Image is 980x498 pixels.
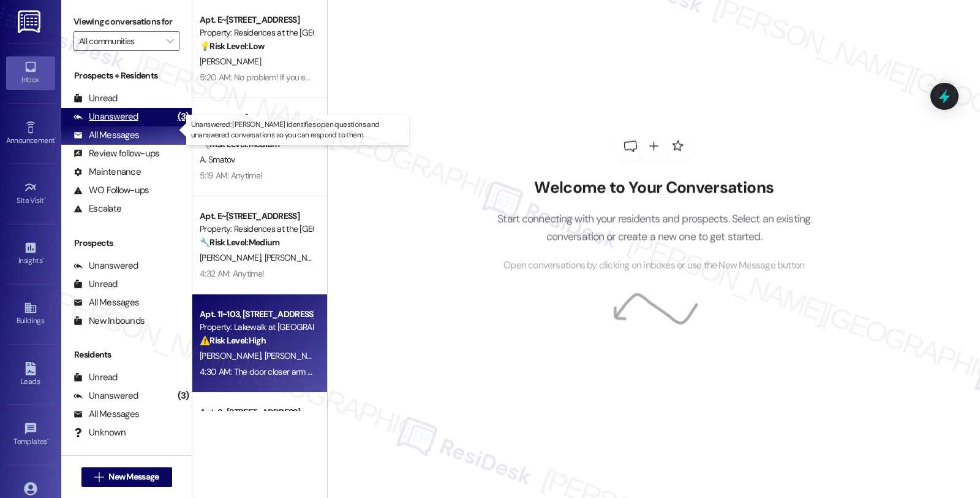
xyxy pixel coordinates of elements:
[200,366,433,377] div: 4:30 AM: The door closer arm is weak and will probably break off.
[200,210,313,223] div: Apt. E~[STREET_ADDRESS]
[175,107,192,126] div: (3)
[6,177,55,210] a: Site Visit •
[191,120,404,140] p: Unanswered: [PERSON_NAME] identifies open questions and unanswered conversations so you can respo...
[200,170,262,181] div: 5:19 AM: Anytime!
[200,139,279,150] strong: 🔧 Risk Level: Medium
[265,350,426,361] span: [PERSON_NAME] Dos [PERSON_NAME] Bahia
[175,386,192,405] div: (3)
[6,418,55,451] a: Templates •
[73,408,139,421] div: All Messages
[81,467,172,487] button: New Message
[73,147,159,160] div: Review follow-ups
[73,315,145,328] div: New Inbounds
[73,389,138,402] div: Unanswered
[200,268,264,279] div: 4:32 AM: Anytime!
[73,202,121,215] div: Escalate
[108,470,159,483] span: New Message
[200,112,313,124] div: Apt. 4~305, [STREET_ADDRESS]
[6,358,55,391] a: Leads
[73,371,118,384] div: Unread
[200,321,313,334] div: Property: Lakewalk at [GEOGRAPHIC_DATA]
[200,13,313,26] div: Apt. E~[STREET_ADDRESS]
[73,129,139,142] div: All Messages
[200,237,279,248] strong: 🔧 Risk Level: Medium
[73,110,138,123] div: Unanswered
[73,296,139,309] div: All Messages
[6,237,55,270] a: Insights •
[167,36,173,46] i: 
[200,72,628,83] div: 5:20 AM: No problem! If you ever need anything in the future, please don't hesitate to reach out....
[200,154,235,165] span: A. Smatov
[503,258,804,274] span: Open conversations by clicking on inboxes or use the New Message button
[73,184,149,197] div: WO Follow-ups
[200,26,313,39] div: Property: Residences at the [GEOGRAPHIC_DATA]
[479,178,829,197] h2: Welcome to Your Conversations
[94,472,104,482] i: 
[42,255,44,263] span: •
[61,348,192,361] div: Residents
[18,10,43,33] img: ResiDesk Logo
[44,194,46,203] span: •
[200,223,313,236] div: Property: Residences at the [GEOGRAPHIC_DATA]
[73,12,179,31] label: Viewing conversations for
[79,31,160,51] input: All communities
[47,435,49,444] span: •
[200,308,313,321] div: Apt. 11~103, [STREET_ADDRESS]
[61,237,192,250] div: Prospects
[73,278,118,291] div: Unread
[200,335,266,346] strong: ⚠️ Risk Level: High
[73,92,118,105] div: Unread
[73,259,138,272] div: Unanswered
[200,40,265,52] strong: 💡 Risk Level: Low
[200,56,261,67] span: [PERSON_NAME]
[200,406,313,419] div: Apt. 8~[STREET_ADDRESS]
[55,134,56,143] span: •
[479,210,829,245] p: Start connecting with your residents and prospects. Select an existing conversation or create a n...
[200,252,265,263] span: [PERSON_NAME]
[73,166,141,178] div: Maintenance
[61,69,192,82] div: Prospects + Residents
[6,56,55,90] a: Inbox
[265,252,326,263] span: [PERSON_NAME]
[200,350,265,361] span: [PERSON_NAME]
[73,426,126,439] div: Unknown
[6,297,55,331] a: Buildings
